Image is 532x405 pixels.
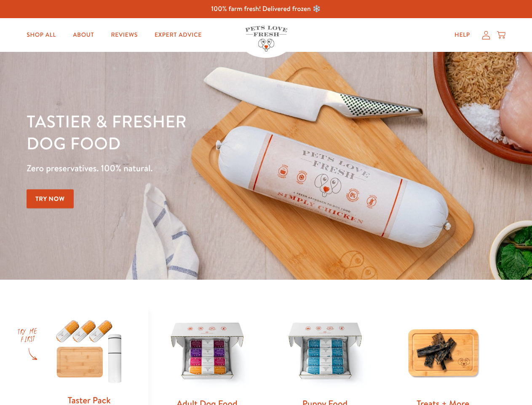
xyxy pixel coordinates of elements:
a: Help [448,27,477,43]
a: Shop All [20,27,63,43]
p: Zero preservatives. 100% natural. [27,161,346,176]
a: About [66,27,101,43]
img: Pets Love Fresh [245,26,287,51]
a: Expert Advice [148,27,209,43]
a: Try Now [27,189,74,208]
h1: Tastier & fresher dog food [27,110,346,154]
a: Reviews [104,27,144,43]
